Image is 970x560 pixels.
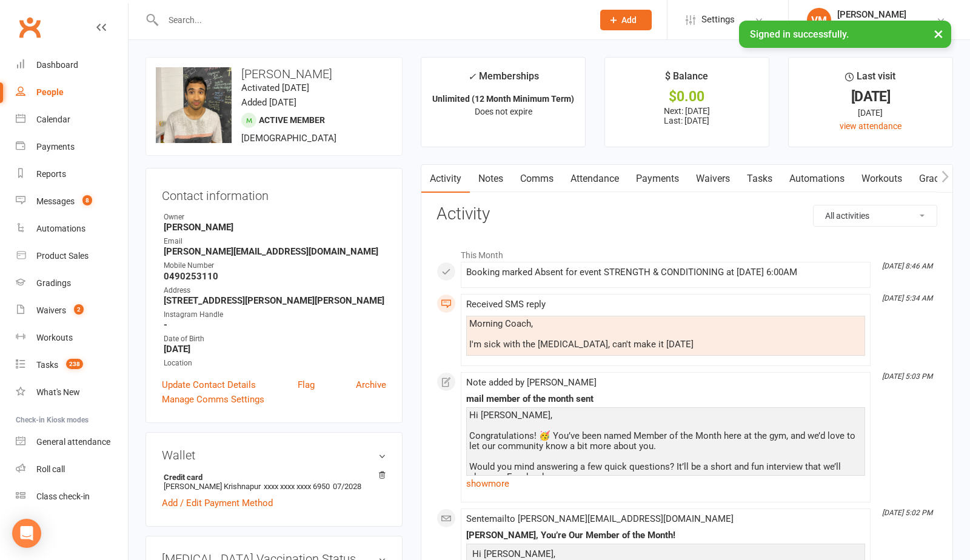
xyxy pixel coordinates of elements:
strong: 0490253110 [164,271,386,282]
button: Add [600,10,652,30]
span: 238 [66,359,83,369]
time: Added [DATE] [241,97,296,108]
i: [DATE] 5:03 PM [882,372,932,381]
div: Note added by [PERSON_NAME] [466,378,865,388]
a: Product Sales [16,242,128,270]
span: Active member [259,115,325,125]
div: [DATE] [800,90,942,103]
a: Waivers [687,165,738,193]
div: Gradings [36,278,71,288]
div: Calendar [36,115,70,124]
a: Add / Edit Payment Method [162,496,273,510]
div: Date of Birth [164,333,386,345]
a: Dashboard [16,52,128,79]
span: Does not expire [475,107,532,116]
div: Class check-in [36,492,90,501]
span: Sent email to [PERSON_NAME][EMAIL_ADDRESS][DOMAIN_NAME] [466,513,734,524]
a: Reports [16,161,128,188]
strong: [STREET_ADDRESS][PERSON_NAME][PERSON_NAME] [164,295,386,306]
i: [DATE] 8:46 AM [882,262,932,270]
div: People [36,87,64,97]
span: 2 [74,304,84,315]
h3: Wallet [162,448,386,462]
div: [PERSON_NAME] [837,9,936,20]
a: Automations [16,215,128,242]
a: Comms [512,165,562,193]
div: Location [164,358,386,369]
h3: [PERSON_NAME] [156,67,392,81]
img: image1747005932.png [156,67,232,143]
a: Clubworx [15,12,45,42]
a: Archive [356,378,386,392]
i: [DATE] 5:34 AM [882,294,932,302]
div: Open Intercom Messenger [12,519,41,548]
div: Last visit [845,68,895,90]
a: Automations [781,165,853,193]
a: Calendar [16,106,128,133]
a: Tasks 238 [16,352,128,379]
span: Signed in successfully. [750,28,849,40]
div: [DATE] [800,106,942,119]
a: Workouts [853,165,911,193]
div: Mobile Number [164,260,386,272]
p: Next: [DATE] Last: [DATE] [616,106,758,125]
a: Class kiosk mode [16,483,128,510]
div: Dashboard [36,60,78,70]
div: Payments [36,142,75,152]
span: Settings [701,6,735,33]
span: Add [621,15,637,25]
div: VM [807,8,831,32]
div: Roll call [36,464,65,474]
a: Notes [470,165,512,193]
strong: [PERSON_NAME] [164,222,386,233]
div: $0.00 [616,90,758,103]
a: Roll call [16,456,128,483]
div: mail member of the month sent [466,394,865,404]
div: Tasks [36,360,58,370]
div: Waivers [36,305,66,315]
a: General attendance kiosk mode [16,428,128,456]
div: Email [164,236,386,247]
div: What's New [36,387,80,397]
div: Champions Gym Highgate [837,20,936,31]
span: xxxx xxxx xxxx 6950 [264,482,330,491]
button: × [928,21,949,47]
strong: - [164,319,386,330]
div: [PERSON_NAME], You’re Our Member of the Month! [466,530,865,541]
div: $ Balance [665,68,708,90]
div: Memberships [468,68,539,91]
div: Automations [36,224,85,233]
div: General attendance [36,437,110,447]
a: Manage Comms Settings [162,392,264,407]
a: Workouts [16,324,128,352]
strong: Credit card [164,473,380,482]
a: Payments [627,165,687,193]
a: Activity [421,165,470,193]
div: Booking marked Absent for event STRENGTH & CONDITIONING at [DATE] 6:00AM [466,267,865,278]
span: 8 [82,195,92,205]
a: Update Contact Details [162,378,256,392]
i: [DATE] 5:02 PM [882,508,932,517]
div: Instagram Handle [164,309,386,321]
div: Messages [36,196,75,206]
a: Waivers 2 [16,297,128,324]
a: People [16,79,128,106]
strong: Unlimited (12 Month Minimum Term) [432,94,574,104]
strong: [DATE] [164,344,386,355]
li: This Month [436,242,937,262]
div: Product Sales [36,251,89,261]
strong: [PERSON_NAME][EMAIL_ADDRESS][DOMAIN_NAME] [164,246,386,257]
span: [DEMOGRAPHIC_DATA] [241,133,336,144]
a: Tasks [738,165,781,193]
span: 07/2028 [333,482,361,491]
h3: Activity [436,205,937,224]
a: show more [466,475,865,492]
time: Activated [DATE] [241,82,309,93]
a: What's New [16,379,128,406]
div: Morning Coach, I'm sick with the [MEDICAL_DATA], can't make it [DATE] [469,319,862,350]
div: Reports [36,169,66,179]
a: view attendance [840,121,901,131]
h3: Contact information [162,184,386,202]
div: Address [164,285,386,296]
a: Payments [16,133,128,161]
